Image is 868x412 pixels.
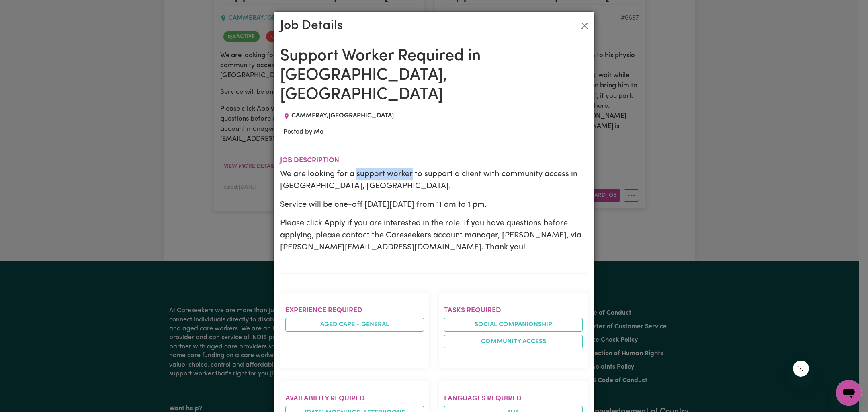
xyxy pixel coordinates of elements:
[280,156,588,165] h2: Job description
[280,47,588,105] h1: Support Worker Required in [GEOGRAPHIC_DATA], [GEOGRAPHIC_DATA]
[283,129,323,135] span: Posted by:
[578,19,591,32] button: Close
[285,394,424,403] h2: Availability required
[280,111,397,121] div: Job location: CAMMERAY, New South Wales
[793,360,809,377] iframe: Close message
[291,113,394,119] span: CAMMERAY , [GEOGRAPHIC_DATA]
[314,129,323,135] b: Me
[5,6,49,12] span: Need any help?
[836,380,862,406] iframe: Button to launch messaging window
[280,199,588,211] p: Service will be one-off [DATE][DATE] from 11 am to 1 pm.
[444,306,583,315] h2: Tasks required
[280,18,343,33] h2: Job Details
[444,394,583,403] h2: Languages required
[280,168,588,192] p: We are looking for a support worker to support a client with community access in [GEOGRAPHIC_DATA...
[280,217,588,253] p: Please click Apply if you are interested in the role. If you have questions before applying, plea...
[444,335,583,348] li: Community access
[444,318,583,332] li: Social companionship
[285,318,424,332] li: Aged care - General
[285,306,424,315] h2: Experience required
